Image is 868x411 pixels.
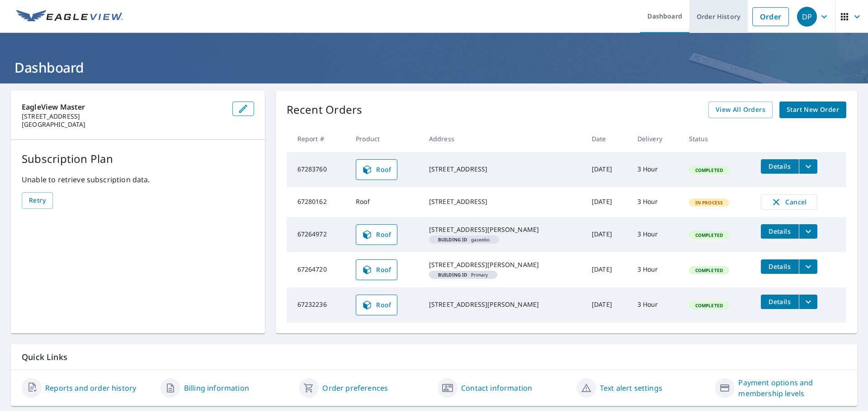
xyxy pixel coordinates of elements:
[761,259,799,274] button: detailsBtn-67264720
[690,267,728,273] span: Completed
[45,383,136,393] a: Reports and order history
[708,102,773,118] a: View All Orders
[690,199,729,206] span: In Process
[287,187,349,217] td: 67280162
[22,151,254,167] p: Subscription Plan
[362,164,392,175] span: Roof
[433,272,494,277] span: Primary
[438,272,467,277] em: Building ID
[690,232,728,238] span: Completed
[429,260,577,269] div: [STREET_ADDRESS][PERSON_NAME]
[29,195,46,206] span: Retry
[22,120,225,129] p: [GEOGRAPHIC_DATA]
[429,165,577,174] div: [STREET_ADDRESS]
[799,159,817,174] button: filesDropdownBtn-67283760
[761,295,799,309] button: detailsBtn-67232236
[766,227,793,236] span: Details
[585,287,630,323] td: [DATE]
[22,112,225,120] p: [STREET_ADDRESS]
[585,125,630,152] th: Date
[429,225,577,234] div: [STREET_ADDRESS][PERSON_NAME]
[766,297,793,306] span: Details
[287,252,349,287] td: 67264720
[799,224,817,239] button: filesDropdownBtn-67264972
[287,102,363,118] p: Recent Orders
[630,252,682,287] td: 3 Hour
[16,10,123,23] img: EV Logo
[22,174,254,185] p: Unable to retrieve subscription data.
[433,237,495,242] span: gazeebo
[766,262,793,271] span: Details
[362,229,392,240] span: Roof
[22,192,53,209] button: Retry
[585,152,630,187] td: [DATE]
[716,104,765,115] span: View All Orders
[761,224,799,239] button: detailsBtn-67264972
[429,300,577,309] div: [STREET_ADDRESS][PERSON_NAME]
[184,383,249,393] a: Billing information
[738,377,846,399] a: Payment options and membership levels
[630,287,682,323] td: 3 Hour
[287,125,349,152] th: Report #
[356,259,397,280] a: Roof
[761,194,817,210] button: Cancel
[600,383,662,393] a: Text alert settings
[585,252,630,287] td: [DATE]
[630,152,682,187] td: 3 Hour
[287,287,349,323] td: 67232236
[630,187,682,217] td: 3 Hour
[287,152,349,187] td: 67283760
[362,300,392,310] span: Roof
[349,187,422,217] td: Roof
[356,224,397,245] a: Roof
[429,197,577,206] div: [STREET_ADDRESS]
[799,295,817,309] button: filesDropdownBtn-67232236
[422,125,585,152] th: Address
[752,7,789,26] a: Order
[787,104,839,115] span: Start New Order
[287,217,349,252] td: 67264972
[22,351,846,363] p: Quick Links
[322,383,388,393] a: Order preferences
[682,125,754,152] th: Status
[761,159,799,174] button: detailsBtn-67283760
[22,102,225,112] p: EagleView Master
[362,264,392,275] span: Roof
[690,167,728,173] span: Completed
[356,295,397,315] a: Roof
[779,102,846,118] a: Start New Order
[770,197,808,208] span: Cancel
[799,259,817,274] button: filesDropdownBtn-67264720
[585,187,630,217] td: [DATE]
[630,125,682,152] th: Delivery
[690,302,728,309] span: Completed
[766,162,793,171] span: Details
[797,7,817,27] div: DP
[438,237,467,242] em: Building ID
[630,217,682,252] td: 3 Hour
[349,125,422,152] th: Product
[461,383,532,393] a: Contact information
[356,159,397,180] a: Roof
[585,217,630,252] td: [DATE]
[11,58,857,77] h1: Dashboard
